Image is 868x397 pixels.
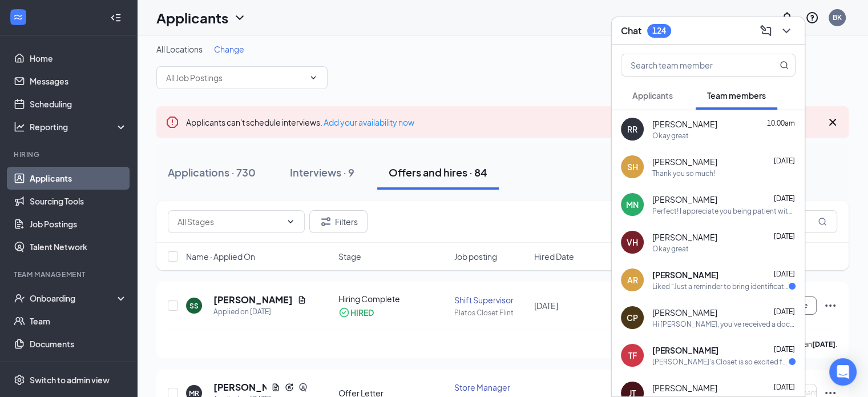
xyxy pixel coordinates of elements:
svg: Cross [826,115,839,129]
div: Offers and hires · 84 [389,165,487,179]
div: TF [628,350,637,361]
span: [PERSON_NAME] [652,194,717,205]
span: [PERSON_NAME] [652,231,717,243]
div: Perfect! I appreciate you being patient with us 🫶🏼 [652,206,796,216]
a: Team [30,310,127,332]
span: [PERSON_NAME] [652,156,717,167]
span: [PERSON_NAME] [652,269,718,280]
span: [DATE] [774,270,795,278]
div: BK [833,13,842,22]
span: Team members [707,90,766,101]
a: Messages [30,70,127,93]
div: Applied on [DATE] [213,306,306,318]
svg: CheckmarkCircle [338,307,350,318]
a: Job Postings [30,212,127,235]
svg: MagnifyingGlass [818,217,827,226]
div: CP [627,312,638,323]
div: Hi [PERSON_NAME], you've received a document signature request from [PERSON_NAME]'s Closet for yo... [652,319,796,329]
span: [PERSON_NAME] [652,118,717,130]
h3: Chat [621,25,641,37]
a: Sourcing Tools [30,190,127,212]
div: Okay great [652,244,689,254]
a: Documents [30,332,127,355]
button: Filter Filters [309,210,368,233]
span: [PERSON_NAME] [652,344,718,356]
svg: MagnifyingGlass [780,61,789,70]
div: Team Management [14,270,125,279]
svg: Collapse [110,12,122,23]
div: MN [626,199,639,210]
div: SH [627,161,638,173]
span: Job posting [454,251,497,262]
input: Search team member [621,54,757,76]
b: [DATE] [812,340,835,348]
div: Interviews · 9 [290,165,354,179]
div: VH [627,236,638,248]
svg: ComposeMessage [759,24,773,38]
a: Talent Network [30,235,127,258]
svg: Notifications [780,11,794,25]
a: Scheduling [30,93,127,115]
span: [DATE] [774,232,795,240]
span: Name · Applied On [186,251,255,262]
svg: SourcingTools [298,383,308,392]
span: All Locations [156,44,203,54]
a: Add your availability now [324,117,414,127]
svg: WorkstreamLogo [13,11,24,23]
svg: Ellipses [823,299,837,312]
svg: ChevronDown [780,24,793,38]
button: ComposeMessage [757,22,775,40]
input: All Stages [177,215,281,228]
span: [DATE] [774,345,795,354]
span: Applicants can't schedule interviews. [186,117,414,127]
div: HIRED [350,307,374,318]
div: Okay great [652,131,689,141]
svg: Analysis [14,121,25,133]
div: Store Manager [454,382,527,393]
span: Change [214,44,244,54]
span: Stage [338,251,361,262]
span: [DATE] [774,194,795,203]
div: Shift Supervisor [454,294,527,306]
div: Hiring [14,150,125,159]
div: RR [627,123,637,135]
svg: ChevronDown [309,73,318,82]
svg: Reapply [285,383,294,392]
button: ChevronDown [777,22,796,40]
svg: ChevronDown [233,11,247,25]
span: [PERSON_NAME] [652,382,717,394]
a: Home [30,47,127,70]
div: AR [627,274,638,286]
div: [PERSON_NAME]'s Closet is so excited for you to join our team! Do you know anyone else who might ... [652,357,789,367]
div: Reporting [30,121,128,133]
div: Liked “Just a reminder to bring identification for orientation. You'll need to bring either: Your... [652,282,789,291]
div: Switch to admin view [30,374,110,386]
div: Onboarding [30,292,118,304]
span: 10:00am [767,119,795,127]
svg: UserCheck [14,292,25,304]
svg: Filter [319,215,333,228]
h5: [PERSON_NAME] [213,381,267,394]
div: Applications · 730 [168,165,256,179]
svg: Document [297,295,306,304]
div: SS [189,301,199,311]
svg: Error [165,115,179,129]
svg: QuestionInfo [805,11,819,25]
span: Hired Date [534,251,574,262]
svg: Document [271,383,280,392]
span: [DATE] [534,300,558,311]
input: All Job Postings [166,71,304,84]
h1: Applicants [156,8,228,27]
div: Hiring Complete [338,293,447,304]
span: [PERSON_NAME] [652,307,717,318]
div: 124 [652,26,666,35]
span: [DATE] [774,307,795,316]
div: Thank you so much! [652,169,715,178]
div: Platos Closet Flint [454,308,527,318]
svg: ChevronDown [286,217,295,226]
div: Open Intercom Messenger [829,358,857,386]
span: [DATE] [774,383,795,391]
span: [DATE] [774,157,795,165]
a: Applicants [30,167,127,190]
h5: [PERSON_NAME] [213,294,293,306]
